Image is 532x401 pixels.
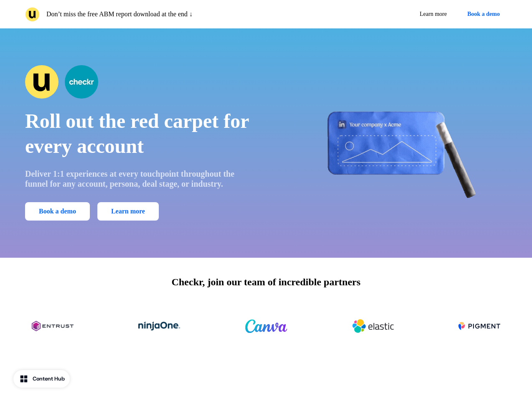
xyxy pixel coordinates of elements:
span: Roll out the red carpet for every account [25,110,249,157]
p: Deliver 1:1 experiences at every touchpoint throughout the funnel for any account, persona, deal ... [25,169,255,189]
a: Learn more [97,202,159,221]
p: Checkr, join our team of incredible partners [171,274,360,289]
button: Content Hub [13,370,70,388]
div: Content Hub [33,375,65,383]
button: Book a demo [25,202,90,221]
p: Don’t miss the free ABM report download at the end ↓ [46,9,193,19]
button: Book a demo [460,7,507,22]
a: Learn more [413,7,453,22]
